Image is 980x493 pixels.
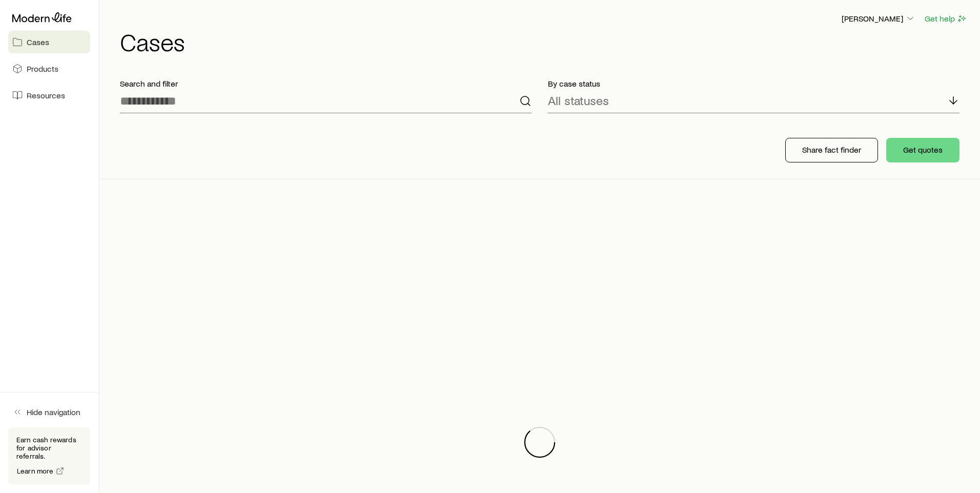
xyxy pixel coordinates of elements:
button: [PERSON_NAME] [841,13,916,25]
span: Products [27,64,58,74]
h1: Cases [120,29,968,54]
span: Cases [27,37,49,47]
a: Products [8,57,90,80]
a: Resources [8,84,90,107]
button: Hide navigation [8,401,90,423]
p: Earn cash rewards for advisor referrals. [16,436,82,460]
p: By case status [548,78,959,89]
p: [PERSON_NAME] [842,13,915,24]
button: Get quotes [886,138,959,162]
span: Learn more [17,467,54,475]
p: Search and filter [120,78,532,89]
p: All statuses [548,93,609,108]
span: Hide navigation [27,407,80,417]
div: Earn cash rewards for advisor referrals.Learn more [8,427,90,485]
p: Share fact finder [802,145,861,155]
button: Share fact finder [785,138,878,162]
button: Get help [924,13,968,25]
a: Cases [8,31,90,53]
span: Resources [27,90,65,100]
